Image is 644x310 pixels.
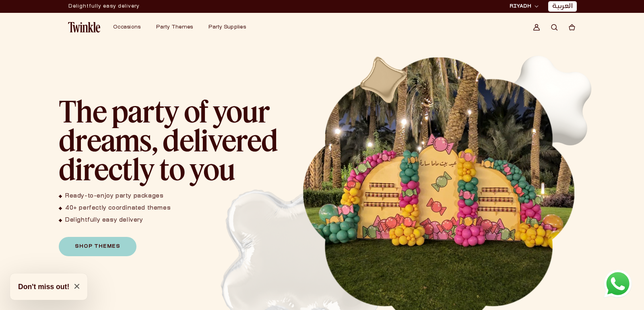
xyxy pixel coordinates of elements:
span: Party Supplies [208,25,246,30]
summary: Party Supplies [204,19,257,35]
summary: Occasions [108,19,151,35]
summary: Search [545,18,563,36]
a: Party Supplies [208,24,246,31]
a: Shop Themes [59,237,136,256]
button: RIYADH [507,2,541,10]
li: Ready-to-enjoy party packages [59,193,171,200]
span: Party Themes [156,25,193,30]
span: RIYADH [510,3,531,10]
img: Slider balloon [494,44,603,153]
a: Occasions [113,24,140,31]
li: 40+ perfectly coordinated themes [59,205,171,212]
a: Party Themes [156,24,193,31]
img: Twinkle [68,22,100,33]
h2: The party of your dreams, delivered directly to you [59,96,284,183]
p: Delightfully easy delivery [68,0,140,12]
div: Announcement [68,0,140,12]
a: العربية [552,2,573,11]
summary: Party Themes [151,19,204,35]
span: Occasions [113,25,140,30]
li: Delightfully easy delivery [59,217,171,224]
img: 3D golden Balloon [353,50,414,111]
